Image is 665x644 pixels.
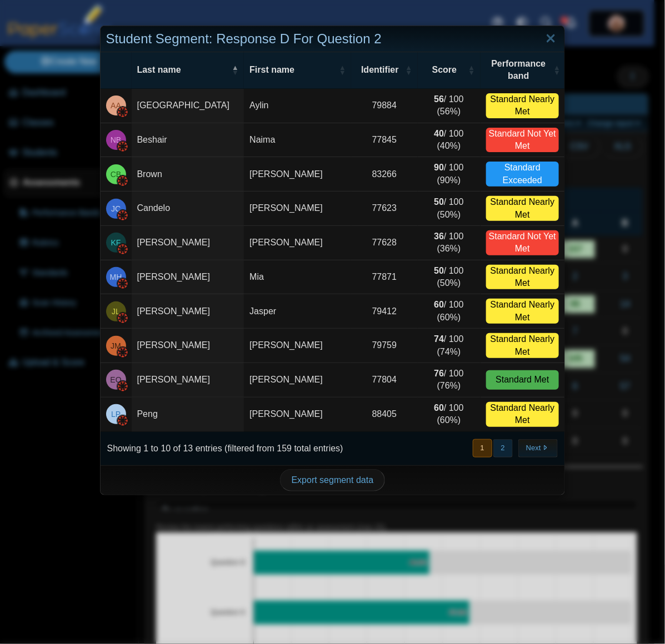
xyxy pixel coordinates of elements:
td: / 100 (76%) [418,363,481,398]
span: First name [249,64,337,76]
td: / 100 (60%) [418,294,481,329]
span: Emma O'Keefe [110,376,121,384]
b: 56 [434,94,444,104]
span: Naima Beshair [111,136,121,144]
td: Peng [132,398,244,432]
b: 90 [434,163,444,172]
span: Aylin Alassaad [111,102,121,109]
div: Standard Not Yet Met [486,230,559,255]
td: / 100 (40%) [418,123,481,158]
td: 79412 [351,294,417,329]
td: [PERSON_NAME] [132,294,244,329]
b: 74 [434,334,444,344]
span: First name : Activate to sort [339,64,346,76]
td: Brown [132,157,244,192]
a: Close [542,29,559,48]
span: Joseph Martin [111,342,121,350]
span: Export segment data [292,475,374,485]
td: / 100 (56%) [418,89,481,123]
img: canvas-logo.png [117,415,128,426]
td: 77623 [351,192,417,226]
b: 36 [434,232,444,241]
div: Standard Nearly Met [486,333,559,358]
div: Standard Nearly Met [486,402,559,427]
img: canvas-logo.png [117,141,128,152]
span: Jasper Lee [112,308,120,315]
div: Standard Met [486,370,559,390]
td: Naima [244,123,351,158]
span: Performance band : Activate to sort [553,64,559,76]
img: canvas-logo.png [117,278,128,289]
td: / 100 (74%) [418,329,481,363]
div: Showing 1 to 10 of 13 entries (filtered from 159 total entries) [101,432,343,465]
td: Beshair [132,123,244,158]
div: Standard Nearly Met [486,265,559,290]
span: Score : Activate to sort [468,64,475,76]
td: [PERSON_NAME] [244,363,351,398]
b: 76 [434,369,444,378]
b: 60 [434,403,444,412]
img: canvas-logo.png [117,381,128,392]
div: Standard Nearly Met [486,299,559,324]
b: 40 [434,129,444,138]
div: Standard Nearly Met [486,196,559,221]
button: 2 [493,439,513,457]
div: Standard Exceeded [486,162,559,187]
td: [PERSON_NAME] [132,260,244,295]
td: 77628 [351,226,417,260]
td: [PERSON_NAME] [244,398,351,432]
td: / 100 (50%) [418,260,481,295]
td: 79759 [351,329,417,363]
td: Candelo [132,192,244,226]
div: Student Segment: Response D For Question 2 [101,26,565,52]
td: 79884 [351,89,417,123]
span: Performance band [486,58,552,83]
td: [PERSON_NAME] [244,226,351,260]
td: [PERSON_NAME] [244,329,351,363]
td: [PERSON_NAME] [244,192,351,226]
td: / 100 (36%) [418,226,481,260]
td: Jasper [244,294,351,329]
nav: pagination [472,439,558,457]
td: / 100 (90%) [418,157,481,192]
span: Karl Fischer [111,239,121,246]
span: Cyrus Brown [111,170,121,178]
a: Export segment data [280,469,386,491]
img: canvas-logo.png [117,244,128,255]
img: canvas-logo.png [117,175,128,187]
td: Aylin [244,89,351,123]
b: 60 [434,300,444,309]
button: Next [518,439,558,457]
td: / 100 (50%) [418,192,481,226]
b: 50 [434,266,444,275]
span: Last name [137,64,230,76]
span: Lawrence Peng [111,410,121,418]
span: John Candelo [111,205,121,213]
div: Standard Nearly Met [486,93,559,118]
img: canvas-logo.png [117,210,128,221]
span: Last name : Activate to invert sorting [232,64,238,76]
img: canvas-logo.png [117,313,128,324]
td: 88405 [351,398,417,432]
img: canvas-logo.png [117,347,128,358]
b: 50 [434,197,444,207]
td: [PERSON_NAME] [132,329,244,363]
td: [PERSON_NAME] [132,226,244,260]
td: 77804 [351,363,417,398]
td: 83266 [351,157,417,192]
span: Score [423,64,466,76]
button: 1 [473,439,492,457]
td: 77871 [351,260,417,295]
span: Identifier : Activate to sort [406,64,412,76]
td: [PERSON_NAME] [132,363,244,398]
td: [GEOGRAPHIC_DATA] [132,89,244,123]
td: [PERSON_NAME] [244,157,351,192]
td: / 100 (60%) [418,398,481,432]
span: Identifier [357,64,403,76]
img: canvas-logo.png [117,107,128,118]
span: Mia Hartley [110,273,122,281]
td: Mia [244,260,351,295]
div: Standard Not Yet Met [486,128,559,153]
td: 77845 [351,123,417,158]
